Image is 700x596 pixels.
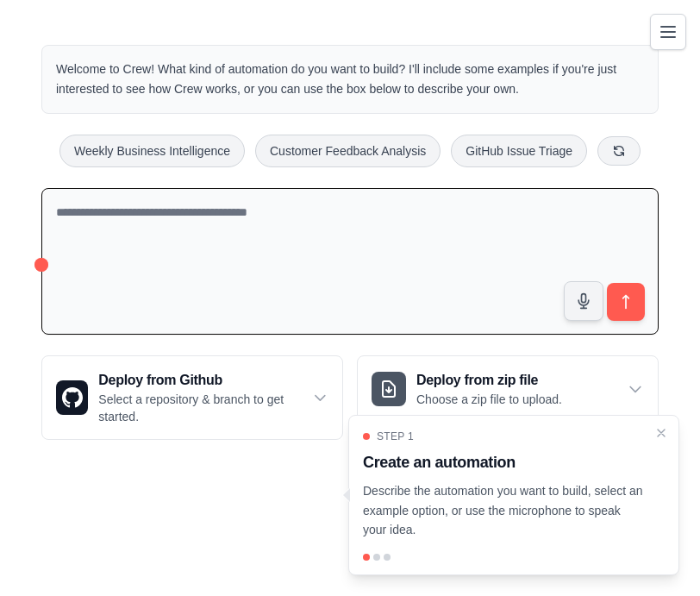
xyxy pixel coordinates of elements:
[363,481,644,540] p: Describe the automation you want to build, select an example option, or use the microphone to spe...
[363,450,644,474] h3: Create an automation
[98,370,312,391] h3: Deploy from Github
[56,60,644,99] p: Welcome to Crew! What kind of automation do you want to build? I'll include some examples if you'...
[650,14,686,50] button: Toggle navigation
[416,391,562,408] p: Choose a zip file to upload.
[377,430,414,443] span: Step 1
[255,135,441,167] button: Customer Feedback Analysis
[98,391,312,425] p: Select a repository & branch to get started.
[416,370,562,391] h3: Deploy from zip file
[654,426,668,440] button: Close walkthrough
[59,135,245,167] button: Weekly Business Intelligence
[451,135,587,167] button: GitHub Issue Triage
